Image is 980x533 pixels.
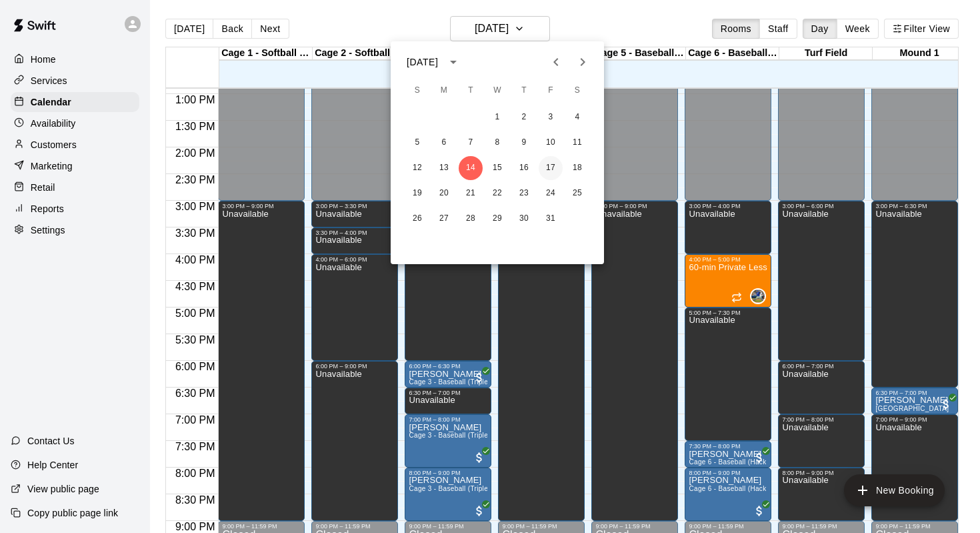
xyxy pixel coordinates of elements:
[485,131,509,155] button: 8
[543,49,569,75] button: Previous month
[539,181,563,205] button: 24
[405,131,429,155] button: 5
[485,156,509,180] button: 15
[459,181,483,205] button: 21
[432,77,456,104] span: Monday
[405,156,429,180] button: 12
[405,207,429,231] button: 26
[539,105,563,129] button: 3
[459,207,483,231] button: 28
[512,105,536,129] button: 2
[539,207,563,231] button: 31
[512,77,536,104] span: Thursday
[565,77,589,104] span: Saturday
[565,131,589,155] button: 11
[442,51,465,73] button: calendar view is open, switch to year view
[565,156,589,180] button: 18
[485,77,509,104] span: Wednesday
[512,207,536,231] button: 30
[459,156,483,180] button: 14
[539,77,563,104] span: Friday
[565,181,589,205] button: 25
[565,105,589,129] button: 4
[539,131,563,155] button: 10
[485,207,509,231] button: 29
[485,181,509,205] button: 22
[459,131,483,155] button: 7
[512,131,536,155] button: 9
[432,156,456,180] button: 13
[512,181,536,205] button: 23
[432,131,456,155] button: 6
[459,77,483,104] span: Tuesday
[512,156,536,180] button: 16
[432,181,456,205] button: 20
[539,156,563,180] button: 17
[407,55,438,69] div: [DATE]
[569,49,596,75] button: Next month
[405,77,429,104] span: Sunday
[405,181,429,205] button: 19
[432,207,456,231] button: 27
[485,105,509,129] button: 1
